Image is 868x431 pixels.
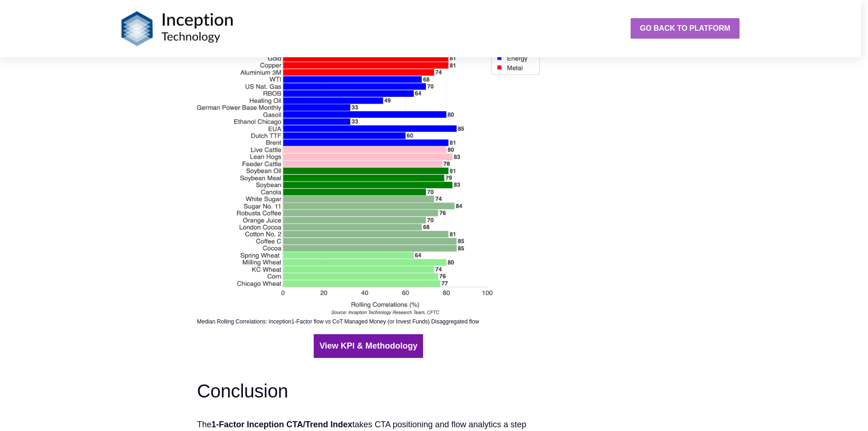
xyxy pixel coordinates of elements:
a: Go back to platform [631,18,740,39]
b: View KPI & Methodology [319,341,417,350]
a: View KPI & Methodology [319,340,417,352]
img: Logo [121,11,233,46]
button: View KPI & Methodology [314,334,423,358]
i: Median Rolling Correlations: Inception1-Factor flow vs CoT Managed Money (or Invest Funds) Disagg... [197,318,479,325]
h3: Conclusion [197,380,540,402]
strong: Go back to platform [640,24,730,32]
strong: 1-Factor Inception CTA/Trend Index [211,420,352,429]
img: Hedge Fund Positioning Explained at the Market Levels [197,13,540,317]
